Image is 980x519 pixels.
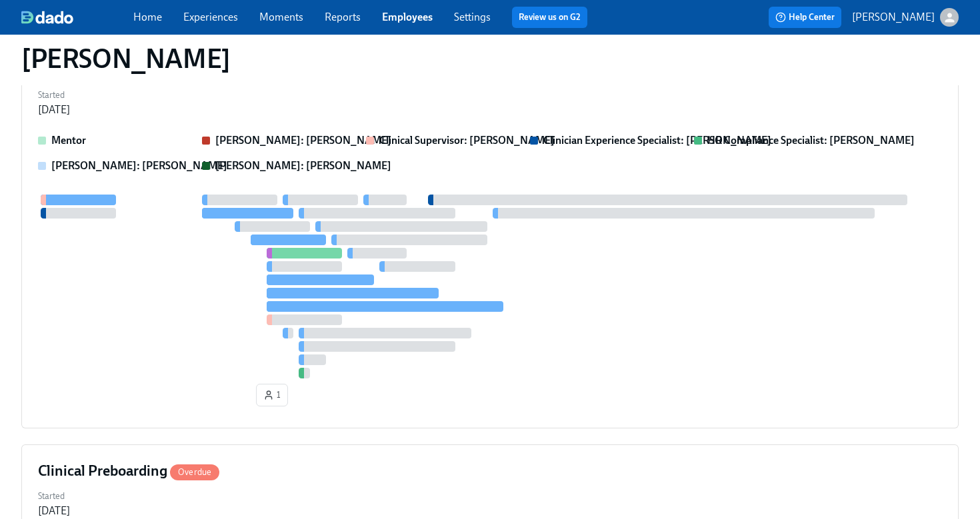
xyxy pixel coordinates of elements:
p: [PERSON_NAME] [852,10,935,25]
span: Overdue [170,467,219,477]
a: Settings [454,11,491,23]
a: Moments [259,11,303,23]
span: 1 [263,388,281,402]
a: Employees [382,11,433,23]
span: Help Center [775,11,835,24]
a: Home [133,11,162,23]
strong: [PERSON_NAME]: [PERSON_NAME] [51,159,227,172]
strong: Clinician Experience Specialist: [PERSON_NAME] [543,134,771,147]
img: dado [21,11,73,24]
div: [DATE] [38,103,70,117]
div: [DATE] [38,504,70,518]
strong: Clinical Supervisor: [PERSON_NAME] [379,134,555,147]
button: 1 [256,384,288,406]
a: Review us on G2 [519,11,581,24]
button: Help Center [769,7,841,28]
strong: HR Compliance Specialist: [PERSON_NAME] [707,134,915,147]
button: Review us on G2 [512,7,587,28]
label: Started [38,489,70,504]
h1: [PERSON_NAME] [21,43,231,75]
a: dado [21,11,133,24]
h4: Clinical Preboarding [38,461,219,481]
strong: Mentor [51,134,86,147]
button: [PERSON_NAME] [852,8,959,27]
a: Reports [325,11,361,23]
strong: [PERSON_NAME]: [PERSON_NAME] [215,159,391,172]
a: Experiences [183,11,238,23]
label: Started [38,88,70,103]
strong: [PERSON_NAME]: [PERSON_NAME] [215,134,391,147]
